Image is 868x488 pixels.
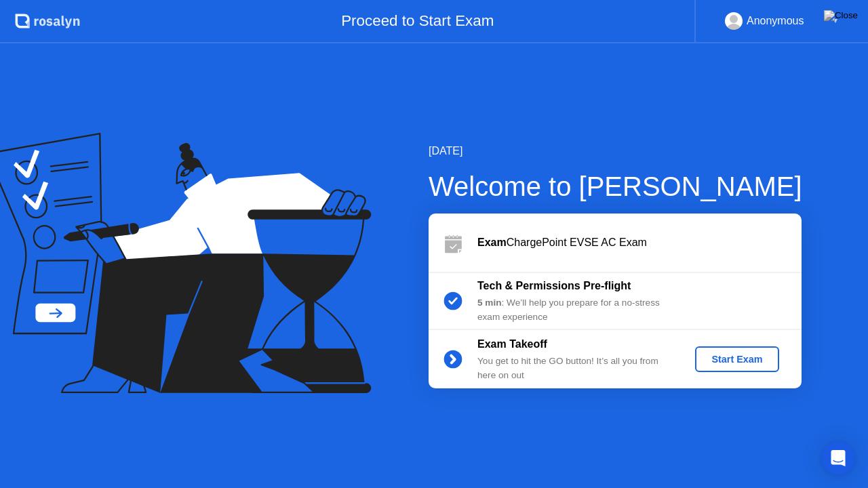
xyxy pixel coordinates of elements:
[477,235,802,251] div: ChargePoint EVSE AC Exam
[477,354,673,382] div: You get to hit the GO button! It’s all you from here on out
[429,166,802,207] div: Welcome to [PERSON_NAME]
[701,354,773,365] div: Start Exam
[477,296,673,324] div: : We’ll help you prepare for a no-stress exam experience
[477,298,502,308] b: 5 min
[747,12,804,30] div: Anonymous
[429,143,802,159] div: [DATE]
[824,10,858,21] img: Close
[822,442,854,474] div: Open Intercom Messenger
[477,280,631,291] b: Tech & Permissions Pre-flight
[477,338,547,350] b: Exam Takeoff
[477,237,507,248] b: Exam
[695,346,778,372] button: Start Exam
